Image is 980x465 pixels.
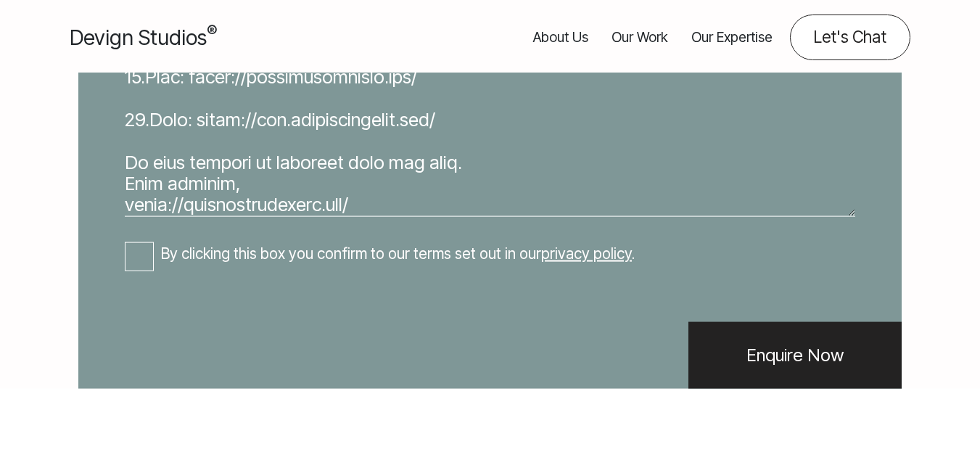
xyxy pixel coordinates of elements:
[691,15,773,60] a: Our Expertise
[533,15,588,60] a: About Us
[70,25,217,50] span: Devign Studios
[207,22,217,41] sup: ®
[790,15,910,60] a: Contact us about your project
[612,15,668,60] a: Our Work
[70,22,217,53] a: Devign Studios® Homepage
